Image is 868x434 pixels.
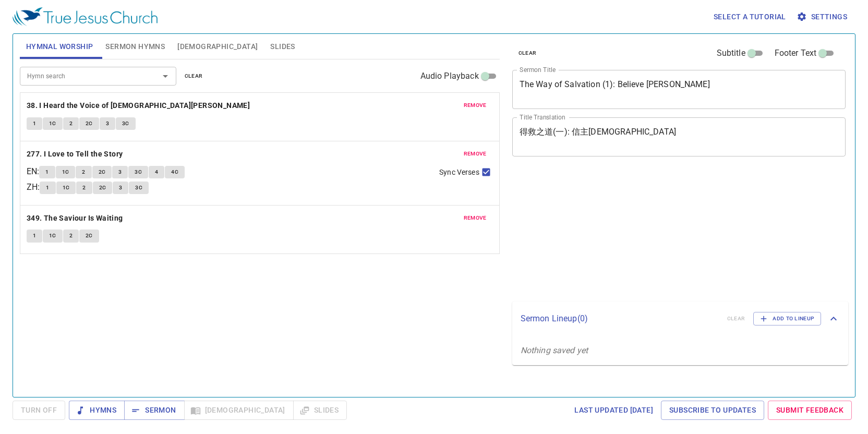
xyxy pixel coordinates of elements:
[27,212,125,225] button: 349. The Saviour Is Waiting
[116,117,136,130] button: 3C
[185,71,203,81] span: clear
[82,183,86,192] span: 2
[124,401,184,420] button: Sermon
[128,166,148,178] button: 3C
[43,117,63,130] button: 1C
[132,404,176,417] span: Sermon
[714,10,786,23] span: Select a tutorial
[520,127,839,147] textarea: 得救之道(一): 信主[DEMOGRAPHIC_DATA]
[270,40,295,53] span: Slides
[69,401,125,420] button: Hymns
[27,99,252,112] button: 38. I Heard the Voice of [DEMOGRAPHIC_DATA][PERSON_NAME]
[33,231,36,240] span: 1
[93,182,113,194] button: 2C
[464,149,487,159] span: remove
[512,302,849,336] div: Sermon Lineup(0)clearAdd to Lineup
[119,183,122,192] span: 3
[669,404,756,417] span: Subscribe to Updates
[165,166,185,178] button: 4C
[661,401,764,420] a: Subscribe to Updates
[158,69,173,83] button: Open
[86,231,93,240] span: 2C
[112,166,128,178] button: 3
[178,70,209,82] button: clear
[49,231,56,240] span: 1C
[439,167,479,178] span: Sync Verses
[118,167,122,177] span: 3
[56,166,76,178] button: 1C
[69,231,73,240] span: 2
[79,117,99,130] button: 2C
[27,148,123,161] b: 277. I Love to Tell the Story
[49,119,56,128] span: 1C
[464,213,487,223] span: remove
[122,119,129,128] span: 3C
[27,148,125,161] button: 277. I Love to Tell the Story
[100,117,115,130] button: 3
[420,70,479,82] span: Audio Playback
[45,167,49,177] span: 1
[13,7,158,26] img: True Jesus Church
[79,230,99,242] button: 2C
[177,40,258,53] span: [DEMOGRAPHIC_DATA]
[574,404,653,417] span: Last updated [DATE]
[26,40,93,53] span: Hymnal Worship
[86,119,93,128] span: 2C
[40,182,55,194] button: 1
[99,167,106,177] span: 2C
[76,166,91,178] button: 2
[457,212,493,224] button: remove
[760,314,814,323] span: Add to Lineup
[717,47,745,59] span: Subtitle
[709,7,790,27] button: Select a tutorial
[63,117,79,130] button: 2
[43,230,63,242] button: 1C
[799,10,847,23] span: Settings
[149,166,164,178] button: 4
[457,148,493,160] button: remove
[77,404,116,417] span: Hymns
[512,47,543,59] button: clear
[69,119,73,128] span: 2
[39,166,55,178] button: 1
[135,183,142,192] span: 3C
[46,183,49,192] span: 1
[768,401,852,420] a: Submit Feedback
[521,345,588,355] i: Nothing saved yet
[33,119,36,128] span: 1
[508,167,780,298] iframe: from-child
[56,182,76,194] button: 1C
[520,79,839,99] textarea: The Way of Salvation (1): Believe [PERSON_NAME]
[171,167,178,177] span: 4C
[776,404,843,417] span: Submit Feedback
[63,183,70,192] span: 1C
[27,212,123,225] b: 349. The Saviour Is Waiting
[76,182,92,194] button: 2
[27,117,42,130] button: 1
[457,99,493,112] button: remove
[570,401,657,420] a: Last updated [DATE]
[27,181,40,194] p: ZH :
[92,166,112,178] button: 2C
[105,40,165,53] span: Sermon Hymns
[99,183,106,192] span: 2C
[82,167,85,177] span: 2
[775,47,817,59] span: Footer Text
[113,182,128,194] button: 3
[135,167,142,177] span: 3C
[794,7,851,27] button: Settings
[27,230,42,242] button: 1
[155,167,158,177] span: 4
[62,167,69,177] span: 1C
[464,101,487,110] span: remove
[27,165,39,178] p: EN :
[129,182,149,194] button: 3C
[519,49,537,58] span: clear
[521,312,719,325] p: Sermon Lineup ( 0 )
[63,230,79,242] button: 2
[753,312,821,325] button: Add to Lineup
[27,99,250,112] b: 38. I Heard the Voice of [DEMOGRAPHIC_DATA][PERSON_NAME]
[106,119,109,128] span: 3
